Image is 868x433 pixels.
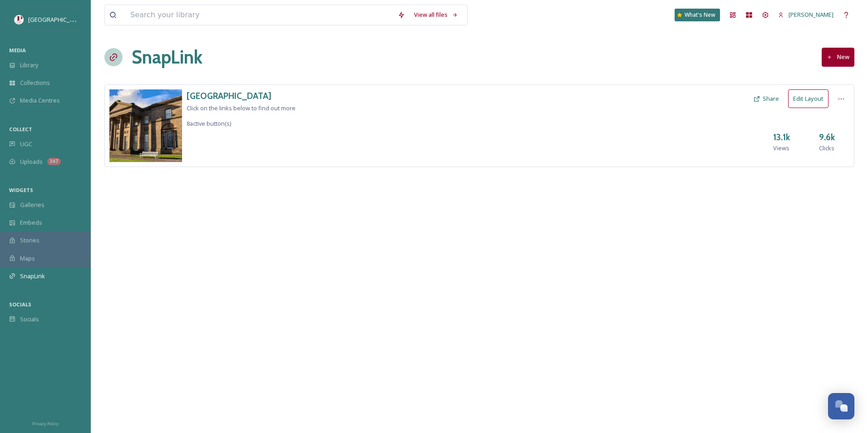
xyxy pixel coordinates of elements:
button: Open Chat [828,393,854,419]
span: UGC [20,140,32,148]
span: Embeds [20,218,42,227]
img: B86A1F51-9746-4584-9816-03330624F651.jpeg [109,89,182,162]
a: View all files [409,6,463,24]
span: Library [20,61,38,69]
span: SOCIALS [9,301,31,308]
span: COLLECT [9,126,32,133]
a: [GEOGRAPHIC_DATA] [187,89,296,103]
span: 8 active button(s) [187,119,231,128]
h1: SnapLink [132,44,202,71]
span: Collections [20,79,50,87]
span: Clicks [819,144,834,153]
div: 347 [47,158,61,165]
span: Uploads [20,157,43,166]
span: Views [773,144,789,153]
span: WIDGETS [9,187,33,193]
span: MEDIA [9,47,26,54]
span: Galleries [20,201,44,209]
span: [GEOGRAPHIC_DATA] [28,15,86,24]
h3: 13.1k [773,131,790,144]
a: [PERSON_NAME] [774,6,838,24]
a: What's New [675,9,720,21]
span: Stories [20,236,39,245]
button: Share [749,90,784,108]
button: Edit Layout [788,89,829,108]
a: Privacy Policy [32,418,59,428]
span: Maps [20,254,35,263]
input: Search your library [126,5,393,25]
span: SnapLink [20,272,45,280]
span: Media Centres [20,96,60,105]
span: Socials [20,315,39,324]
a: Edit Layout [788,89,833,108]
span: [PERSON_NAME] [789,10,833,19]
span: Privacy Policy [32,421,59,427]
h3: 9.6k [819,131,835,144]
img: download%20(5).png [15,15,24,24]
span: Click on the links below to find out more [187,104,296,112]
button: New [822,48,854,66]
